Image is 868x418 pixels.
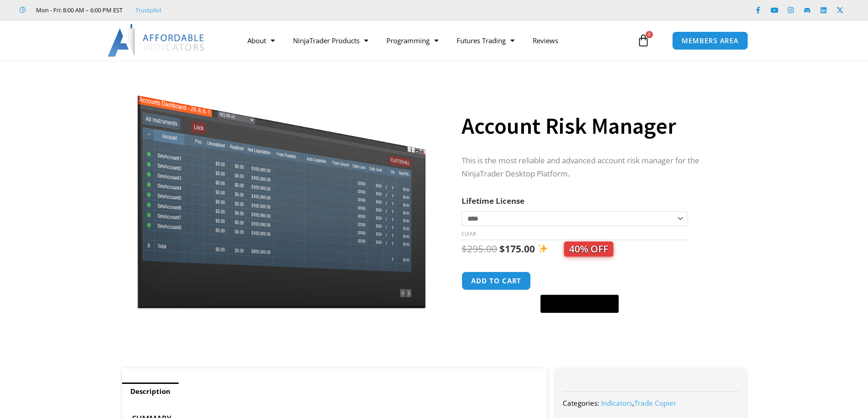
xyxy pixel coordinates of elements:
[284,30,377,51] a: NinjaTrader Products
[646,31,653,38] span: 0
[540,295,619,313] button: Buy with GPay
[462,154,728,181] p: This is the most reliable and advanced account risk manager for the NinjaTrader Desktop Platform.
[601,398,676,408] span: ,
[462,242,467,255] span: $
[601,398,632,408] a: Indicators
[135,76,428,309] img: Screenshot 2024-08-26 15462845454
[563,398,599,408] span: Categories:
[462,272,531,290] button: Add to cart
[447,30,524,51] a: Futures Trading
[682,37,739,44] span: MEMBERS AREA
[34,5,123,15] span: Mon - Fri: 8:00 AM – 6:00 PM EST
[672,31,748,50] a: MEMBERS AREA
[539,270,621,292] iframe: Secure express checkout frame
[462,231,476,237] a: Clear options
[623,27,663,54] a: 0
[524,30,567,51] a: Reviews
[462,196,524,206] label: Lifetime License
[108,24,205,57] img: LogoAI | Affordable Indicators – NinjaTrader
[462,110,728,142] h1: Account Risk Manager
[499,242,505,255] span: $
[122,383,179,400] a: Description
[462,242,497,255] bdi: 295.00
[499,242,535,255] bdi: 175.00
[634,398,676,408] a: Trade Copier
[238,30,635,51] nav: Menu
[377,30,447,51] a: Programming
[238,30,284,51] a: About
[538,244,548,253] img: ✨
[564,242,613,257] span: 40% OFF
[135,5,162,15] a: Trustpilot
